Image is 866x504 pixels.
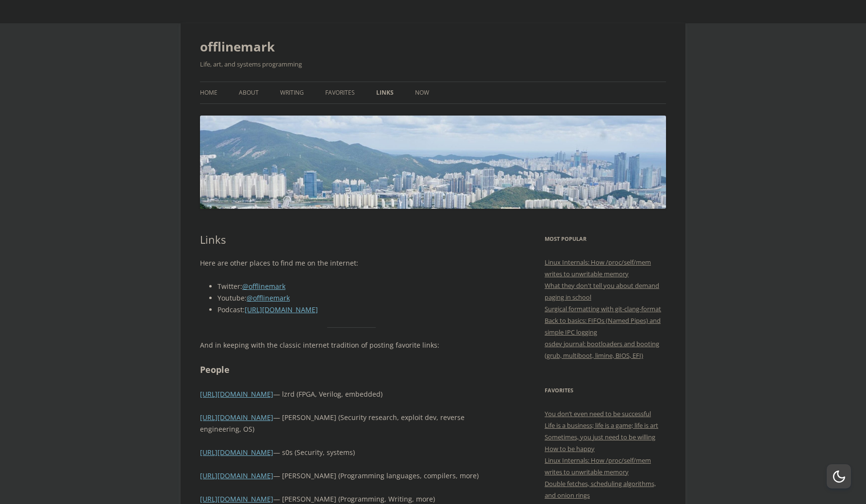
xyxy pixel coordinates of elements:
[200,413,273,422] a: [URL][DOMAIN_NAME]
[200,58,666,70] h2: Life, art, and systems programming
[200,388,503,400] p: — lzrd (FPGA, Verilog, embedded)
[545,456,651,476] a: Linux Internals: How /proc/self/mem writes to unwritable memory
[245,305,318,314] a: [URL][DOMAIN_NAME]
[545,433,655,441] a: Sometimes, you just need to be willing
[200,116,666,208] img: offlinemark
[376,82,394,103] a: Links
[242,282,285,291] a: @offlinemark
[200,389,273,399] a: [URL][DOMAIN_NAME]
[545,421,658,430] a: Life is a business; life is a game; life is art
[545,281,659,302] a: What they don't tell you about demand paging in school
[217,281,503,292] li: Twitter:
[545,385,666,396] h3: Favorites
[325,82,355,103] a: Favorites
[200,82,217,103] a: Home
[200,233,503,246] h1: Links
[545,258,651,278] a: Linux Internals: How /proc/self/mem writes to unwritable memory
[545,339,659,360] a: osdev journal: bootloaders and booting (grub, multiboot, limine, BIOS, EFI)
[545,304,661,313] a: Surgical formatting with git-clang-format
[200,494,273,504] a: [URL][DOMAIN_NAME]
[200,448,273,457] a: [URL][DOMAIN_NAME]
[545,316,661,336] a: Back to basics: FIFOs (Named Pipes) and simple IPC logging
[200,339,503,351] p: And in keeping with the classic internet tradition of posting favorite links:
[280,82,304,103] a: Writing
[200,470,503,482] p: — [PERSON_NAME] (Programming languages, compilers, more)
[217,292,503,304] li: Youtube:
[545,479,656,500] a: Double fetches, scheduling algorithms, and onion rings
[200,412,503,435] p: — [PERSON_NAME] (Security research, exploit dev, reverse engineering, OS)
[200,257,503,269] p: Here are other places to find me on the internet:
[217,304,503,316] li: Podcast:
[545,233,666,245] h3: Most Popular
[200,363,503,377] h2: People
[415,82,429,103] a: Now
[545,444,595,453] a: How to be happy
[200,35,275,58] a: offlinemark
[247,293,290,302] a: @offlinemark
[200,447,503,458] p: — s0s (Security, systems)
[545,409,651,418] a: You don’t even need to be successful
[200,471,273,480] a: [URL][DOMAIN_NAME]
[239,82,259,103] a: About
